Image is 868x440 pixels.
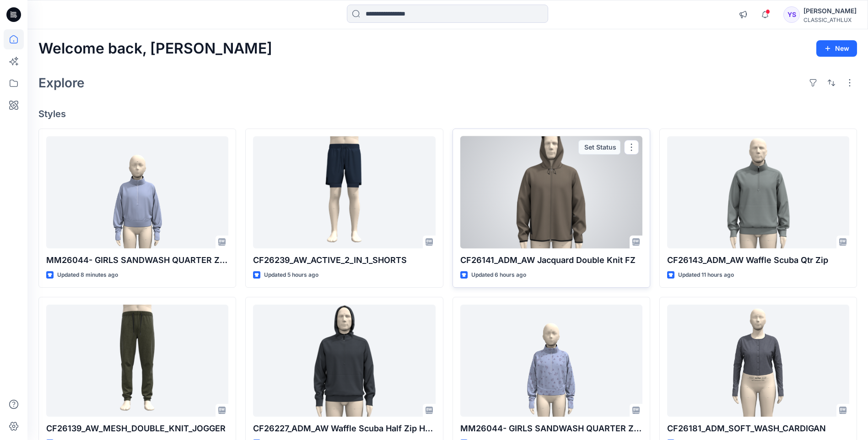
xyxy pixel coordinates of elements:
[46,422,228,435] p: CF26139_AW_MESH_DOUBLE_KNIT_JOGGER
[253,305,435,417] a: CF26227_ADM_AW Waffle Scuba Half Zip Hoodie 26SEP25
[471,270,526,280] p: Updated 6 hours ago
[678,270,734,280] p: Updated 11 hours ago
[46,136,228,248] a: MM26044- GIRLS SANDWASH QUARTER ZIP- WITH SELF TRIM
[460,136,642,248] a: CF26141_ADM_AW Jacquard Double Knit FZ
[38,108,857,119] h4: Styles
[57,270,118,280] p: Updated 8 minutes ago
[46,305,228,417] a: CF26139_AW_MESH_DOUBLE_KNIT_JOGGER
[460,422,642,435] p: MM26044- GIRLS SANDWASH QUARTER ZIP- WITH RIB TRIM
[253,136,435,248] a: CF26239_AW_ACTIVE_2_IN_1_SHORTS
[803,5,857,16] div: [PERSON_NAME]
[38,40,272,57] h2: Welcome back, [PERSON_NAME]
[667,422,849,435] p: CF26181_ADM_SOFT_WASH_CARDIGAN
[783,6,800,23] div: YS
[667,254,849,267] p: CF26143_ADM_AW Waffle Scuba Qtr Zip
[803,16,857,23] div: CLASSIC_ATHLUX
[253,254,435,267] p: CF26239_AW_ACTIVE_2_IN_1_SHORTS
[253,422,435,435] p: CF26227_ADM_AW Waffle Scuba Half Zip Hoodie [DATE]
[46,254,228,267] p: MM26044- GIRLS SANDWASH QUARTER ZIP- WITH SELF TRIM
[264,270,318,280] p: Updated 5 hours ago
[460,305,642,417] a: MM26044- GIRLS SANDWASH QUARTER ZIP- WITH RIB TRIM
[667,305,849,417] a: CF26181_ADM_SOFT_WASH_CARDIGAN
[816,40,857,57] button: New
[38,75,85,90] h2: Explore
[460,254,642,267] p: CF26141_ADM_AW Jacquard Double Knit FZ
[667,136,849,248] a: CF26143_ADM_AW Waffle Scuba Qtr Zip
